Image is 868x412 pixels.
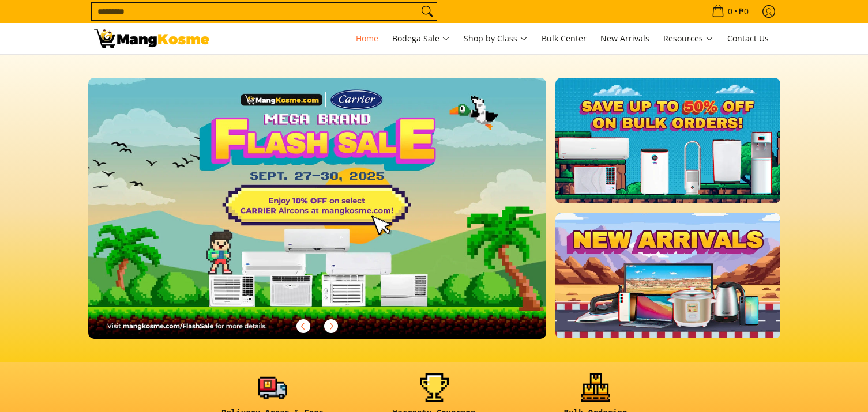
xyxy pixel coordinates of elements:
a: Contact Us [722,23,775,54]
img: 092325 mk eom flash sale 1510x861 no dti [88,78,547,339]
a: Bodega Sale [386,23,456,54]
a: Home [350,23,384,54]
a: Resources [657,23,719,54]
span: New Arrivals [600,33,649,44]
span: 0 [726,7,734,16]
span: Bodega Sale [392,32,450,46]
a: Bulk Center [536,23,592,54]
span: Bulk Center [542,33,587,44]
img: NEW_ARRIVAL.webp [555,213,780,338]
a: Shop by Class [458,23,533,54]
img: Mang Kosme: Your Home Appliances Warehouse Sale Partner! [94,29,209,48]
span: Resources [663,32,713,46]
span: • [708,5,752,18]
nav: Main Menu [221,23,775,54]
button: Search [418,3,437,20]
span: Shop by Class [464,32,528,46]
span: Contact Us [727,33,769,44]
span: Home [356,33,378,44]
span: ₱0 [737,7,750,16]
a: New Arrivals [595,23,655,54]
button: Next [318,313,344,339]
button: Previous [291,313,316,339]
img: BULK.webp [555,78,780,203]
